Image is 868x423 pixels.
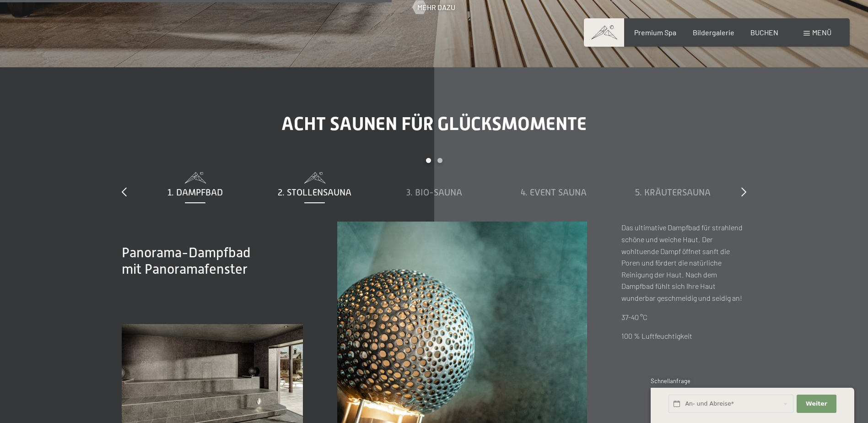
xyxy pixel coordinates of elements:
[621,311,746,323] p: 37-40 °C
[635,187,711,197] span: 5. Kräutersauna
[621,222,746,304] p: Das ultimative Dampfbad für strahlend schöne und weiche Haut. Der wohltuende Dampf öffnet sanft d...
[621,330,746,342] p: 100 % Luftfeuchtigkeit
[806,400,827,408] span: Weiter
[122,245,251,277] span: Panorama-Dampfbad mit Panoramafenster
[406,187,462,197] span: 3. Bio-Sauna
[135,158,733,172] div: Carousel Pagination
[797,395,836,413] button: Weiter
[634,28,676,37] a: Premium Spa
[437,158,442,163] div: Carousel Page 2
[281,113,587,135] span: Acht Saunen für Glücksmomente
[693,28,734,37] a: Bildergalerie
[812,28,831,37] span: Menü
[750,28,778,37] a: BUCHEN
[651,377,690,385] span: Schnellanfrage
[426,158,431,163] div: Carousel Page 1 (Current Slide)
[278,187,351,197] span: 2. Stollensauna
[417,2,455,12] span: Mehr dazu
[167,187,223,197] span: 1. Dampfbad
[521,187,587,197] span: 4. Event Sauna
